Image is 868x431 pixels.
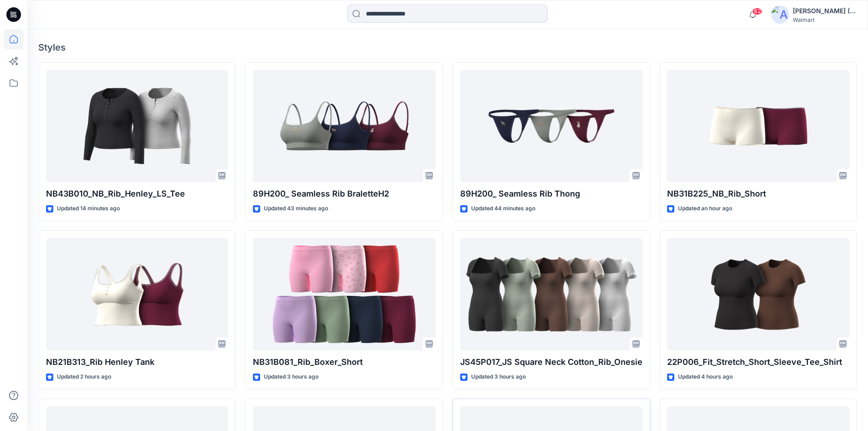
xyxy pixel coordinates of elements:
[46,356,228,369] p: NB21B313_Rib Henley Tank
[793,5,857,16] div: [PERSON_NAME] (Delta Galil)
[46,187,228,200] p: NB43B010_NB_Rib_Henley_LS_Tee
[253,238,435,351] a: NB31B081_Rib_Boxer_Short
[460,187,642,200] p: 89H200_ Seamless Rib Thong
[46,70,228,182] a: NB43B010_NB_Rib_Henley_LS_Tee
[667,238,849,351] a: 22P006_Fit_Stretch_Short_Sleeve_Tee_Shirt
[253,187,435,200] p: 89H200_ Seamless Rib BraletteH2
[471,204,535,213] p: Updated 44 minutes ago
[678,372,733,382] p: Updated 4 hours ago
[471,372,526,382] p: Updated 3 hours ago
[678,204,732,213] p: Updated an hour ago
[667,70,849,182] a: NB31B225_NB_Rib_Short
[57,372,111,382] p: Updated 2 hours ago
[460,238,642,351] a: JS45P017_JS Square Neck Cotton_Rib_Onesie
[264,372,318,382] p: Updated 3 hours ago
[57,204,120,213] p: Updated 14 minutes ago
[253,356,435,369] p: NB31B081_Rib_Boxer_Short
[46,238,228,351] a: NB21B313_Rib Henley Tank
[771,5,789,24] img: avatar
[667,187,849,200] p: NB31B225_NB_Rib_Short
[793,16,857,23] div: Walmart
[264,204,328,213] p: Updated 43 minutes ago
[460,70,642,182] a: 89H200_ Seamless Rib Thong
[253,70,435,182] a: 89H200_ Seamless Rib BraletteH2
[38,42,857,53] h4: Styles
[667,356,849,369] p: 22P006_Fit_Stretch_Short_Sleeve_Tee_Shirt
[752,8,762,15] span: 62
[460,356,642,369] p: JS45P017_JS Square Neck Cotton_Rib_Onesie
